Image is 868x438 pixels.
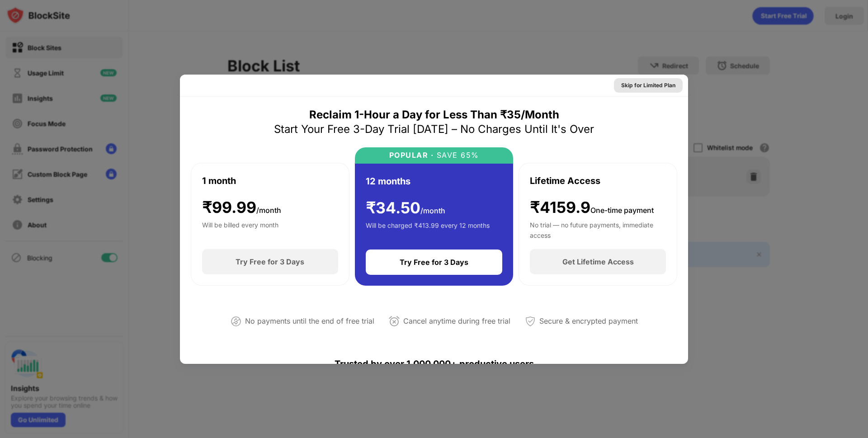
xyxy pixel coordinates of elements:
img: not-paying [231,316,241,327]
div: Skip for Limited Plan [621,81,675,90]
div: Secure & encrypted payment [539,315,638,328]
div: No payments until the end of free trial [245,315,374,328]
div: Cancel anytime during free trial [403,315,510,328]
span: One-time payment [590,206,654,215]
div: Try Free for 3 Days [400,258,468,267]
div: Reclaim 1-Hour a Day for Less Than ₹35/Month [309,108,559,122]
div: Start Your Free 3-Day Trial [DATE] – No Charges Until It's Over [274,122,594,137]
span: /month [420,206,445,215]
img: cancel-anytime [389,316,400,327]
span: /month [256,206,281,215]
div: SAVE 65% [434,151,479,160]
div: Will be charged ₹413.99 every 12 months [366,221,490,239]
div: Get Lifetime Access [562,257,634,266]
div: ₹4159.9 [530,198,654,217]
div: POPULAR · [389,151,434,160]
div: Lifetime Access [530,174,600,188]
div: ₹ 99.99 [202,198,281,217]
div: 12 months [366,174,410,188]
div: 1 month [202,174,236,188]
div: Try Free for 3 Days [236,257,304,266]
div: Will be billed every month [202,220,278,238]
div: ₹ 34.50 [366,199,445,217]
div: Trusted by over 1,000,000+ productive users [191,342,677,386]
div: No trial — no future payments, immediate access [530,220,666,238]
img: secured-payment [525,316,536,327]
